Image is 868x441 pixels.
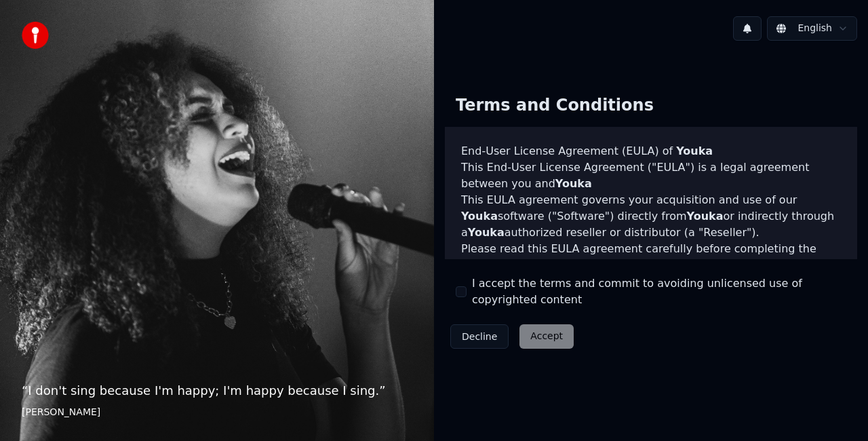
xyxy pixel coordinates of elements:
img: youka [22,22,49,49]
span: Youka [468,226,505,239]
div: Terms and Conditions [445,84,665,128]
p: This EULA agreement governs your acquisition and use of our software ("Software") directly from o... [461,192,841,241]
span: Youka [461,210,498,223]
span: Youka [687,210,724,223]
p: “ I don't sing because I'm happy; I'm happy because I sing. ” [22,381,412,400]
footer: [PERSON_NAME] [22,406,412,419]
span: Youka [555,177,592,190]
h3: End-User License Agreement (EULA) of [461,143,841,159]
span: Youka [676,145,713,157]
button: Decline [450,324,509,349]
p: Please read this EULA agreement carefully before completing the installation process and using th... [461,241,841,306]
span: Youka [648,258,684,271]
label: I accept the terms and commit to avoiding unlicensed use of copyrighted content [472,275,846,308]
p: This End-User License Agreement ("EULA") is a legal agreement between you and [461,159,841,192]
